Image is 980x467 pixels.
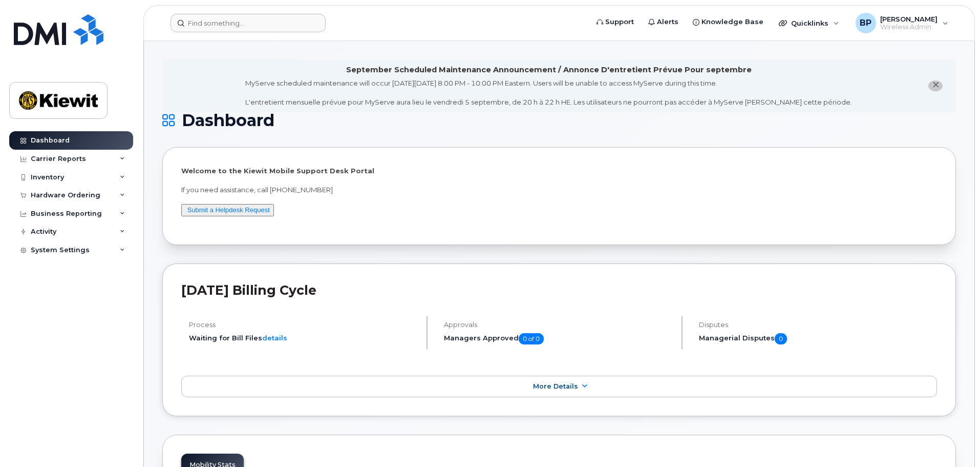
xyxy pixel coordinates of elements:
h2: [DATE] Billing Cycle [181,282,937,298]
a: Submit a Helpdesk Request [187,206,270,214]
p: Welcome to the Kiewit Mobile Support Desk Portal [181,166,937,176]
h5: Managerial Disputes [699,333,937,344]
span: 0 of 0 [519,333,544,344]
h4: Disputes [699,321,937,329]
span: More Details [533,382,578,390]
button: close notification [928,80,943,91]
li: Waiting for Bill Files [189,333,418,343]
span: Dashboard [182,113,274,128]
h5: Managers Approved [444,333,673,344]
h4: Approvals [444,321,673,329]
iframe: Messenger Launcher [935,422,972,459]
a: details [262,334,287,342]
div: MyServe scheduled maintenance will occur [DATE][DATE] 8:00 PM - 10:00 PM Eastern. Users will be u... [245,78,852,107]
h4: Process [189,321,418,329]
button: Submit a Helpdesk Request [181,204,274,217]
div: September Scheduled Maintenance Announcement / Annonce D'entretient Prévue Pour septembre [346,65,752,75]
p: If you need assistance, call [PHONE_NUMBER] [181,185,937,195]
span: 0 [775,333,787,344]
